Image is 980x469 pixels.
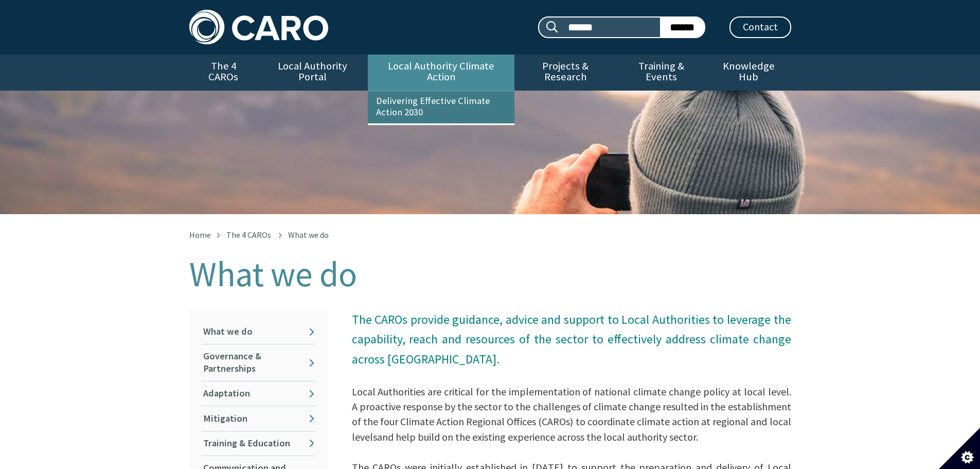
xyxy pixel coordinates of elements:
a: The 4 CAROs [226,230,271,240]
a: What we do [202,320,316,344]
a: Training & Events [616,55,706,91]
a: Mitigation [202,406,316,430]
a: Governance & Partnerships [202,344,316,381]
a: Contact [729,16,791,38]
a: Home [189,230,211,240]
a: Local Authority Portal [258,55,368,91]
a: Projects & Research [514,55,616,91]
a: The 4 CAROs [189,55,258,91]
a: Knowledge Hub [706,55,791,91]
h1: What we do [189,255,791,293]
a: Delivering Effective Climate Action 2030 [368,91,514,123]
button: Set cookie preferences [939,428,980,469]
a: Local Authority Climate Action [368,55,514,91]
a: Training & Education [202,431,316,456]
span: Local Authorities are critical for the implementation of national climate change policy at local ... [352,385,791,443]
span: and help build on the existing experience across the local authority sector. [377,430,698,443]
span: What we do [288,230,329,240]
a: Adaptation [202,381,316,406]
img: Caro logo [189,10,328,44]
span: The CAROs provide guidance, advice and support to Local Authorities to leverage the capability, r... [352,311,791,367]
